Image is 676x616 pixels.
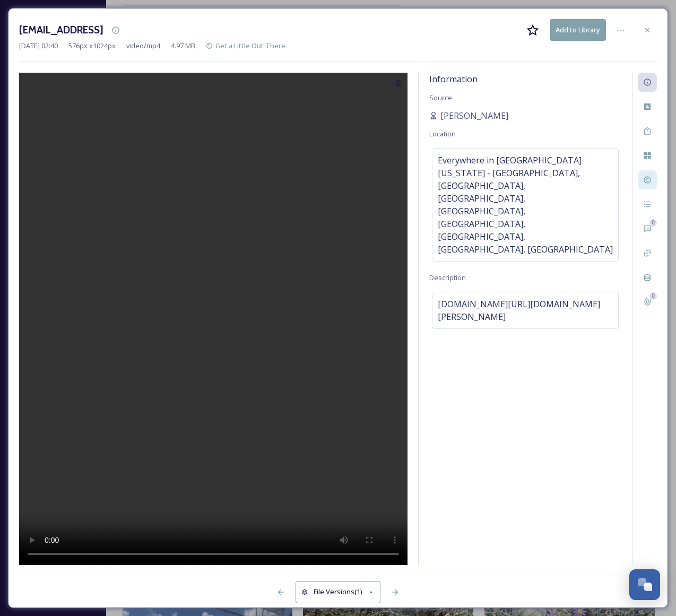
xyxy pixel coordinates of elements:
[429,273,466,282] span: Description
[438,298,613,323] span: [DOMAIN_NAME][URL][DOMAIN_NAME][PERSON_NAME]
[429,129,456,138] span: Location
[649,292,657,300] div: 0
[440,109,508,122] span: [PERSON_NAME]
[19,22,103,38] h3: [EMAIL_ADDRESS]
[429,93,452,102] span: Source
[438,154,613,256] span: Everywhere in [GEOGRAPHIC_DATA][US_STATE] - [GEOGRAPHIC_DATA], [GEOGRAPHIC_DATA], [GEOGRAPHIC_DAT...
[19,41,58,51] span: [DATE] 02:40
[649,219,657,227] div: 0
[215,41,285,50] span: Get a Little Out There
[171,41,195,51] span: 4.97 MB
[296,581,380,603] button: File Versions(1)
[126,41,160,51] span: video/mp4
[429,73,478,85] span: Information
[68,41,116,51] span: 576 px x 1024 px
[629,569,660,600] button: Open Chat
[550,19,606,41] button: Add to Library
